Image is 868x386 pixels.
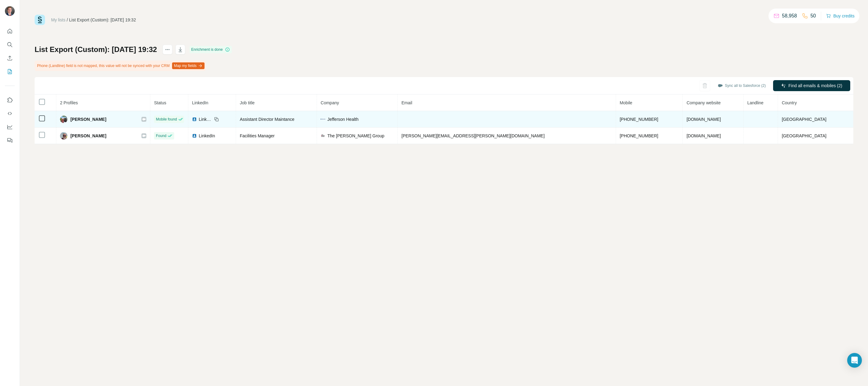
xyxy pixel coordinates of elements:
[51,17,66,22] a: My lists
[321,119,325,120] img: company-logo
[199,116,212,122] span: LinkedIn
[321,133,325,138] img: company-logo
[192,117,197,122] img: LinkedIn logo
[826,12,855,20] button: Buy credits
[5,121,15,132] button: Dashboard
[5,39,15,50] button: Search
[60,116,67,123] img: Avatar
[847,353,862,368] div: Open Intercom Messenger
[156,117,177,122] span: Mobile found
[5,6,15,16] img: Avatar
[240,100,254,105] span: Job title
[69,17,136,23] div: List Export (Custom): [DATE] 19:32
[60,100,78,105] span: 2 Profiles
[401,100,412,105] span: Email
[5,66,15,77] button: My lists
[773,80,850,91] button: Find all emails & mobiles (2)
[788,83,842,89] span: Find all emails & mobiles (2)
[620,100,632,105] span: Mobile
[67,17,68,23] li: /
[35,61,206,71] div: Phone (Landline) field is not mapped, this value will not be synced with your CRM
[5,26,15,37] button: Quick start
[810,12,816,20] p: 50
[60,132,67,139] img: Avatar
[192,100,208,105] span: LinkedIn
[782,117,826,122] span: [GEOGRAPHIC_DATA]
[35,45,157,54] h1: List Export (Custom): [DATE] 19:32
[70,116,106,122] span: [PERSON_NAME]
[5,108,15,119] button: Use Surfe API
[782,133,826,138] span: [GEOGRAPHIC_DATA]
[190,46,232,53] div: Enrichment is done
[172,62,205,69] button: Map my fields
[747,100,764,105] span: Landline
[240,133,275,138] span: Facilities Manager
[327,116,359,122] span: Jefferson Health
[686,100,720,105] span: Company website
[620,133,658,138] span: [PHONE_NUMBER]
[401,133,545,138] span: [PERSON_NAME][EMAIL_ADDRESS][PERSON_NAME][DOMAIN_NAME]
[35,15,45,25] img: Surfe Logo
[192,133,197,138] img: LinkedIn logo
[782,12,797,20] p: 58,958
[163,45,172,54] button: actions
[199,133,215,139] span: LinkedIn
[713,81,770,90] button: Sync all to Salesforce (2)
[70,133,106,139] span: [PERSON_NAME]
[5,135,15,146] button: Feedback
[5,95,15,106] button: Use Surfe on LinkedIn
[620,117,658,122] span: [PHONE_NUMBER]
[327,133,384,139] span: The [PERSON_NAME] Group
[154,100,166,105] span: Status
[686,117,721,122] span: [DOMAIN_NAME]
[782,100,797,105] span: Country
[5,53,15,64] button: Enrich CSV
[156,133,166,139] span: Found
[686,133,721,138] span: [DOMAIN_NAME]
[321,100,339,105] span: Company
[240,117,294,122] span: Assistant Director Maintance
